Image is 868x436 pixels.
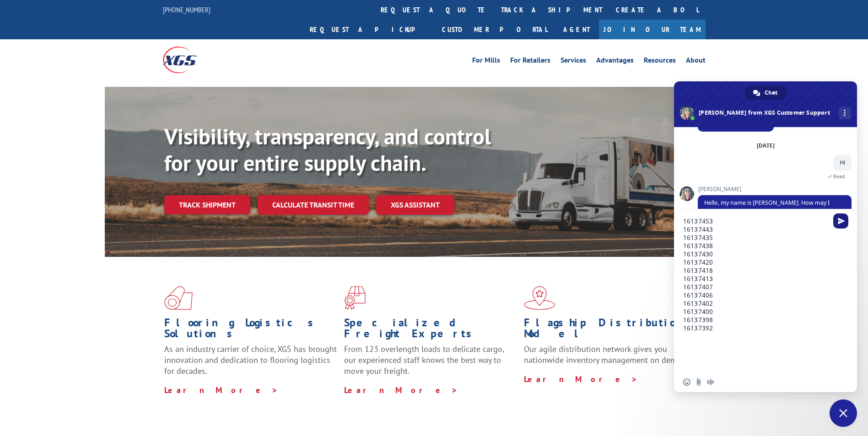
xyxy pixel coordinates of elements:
a: Track shipment [164,195,250,214]
textarea: Compose your message... [683,209,830,372]
a: For Retailers [510,57,550,67]
a: Close chat [830,399,857,427]
span: Hello, my name is [PERSON_NAME]. How may I assist you [DATE]? [704,199,830,215]
span: Our agile distribution network gives you nationwide inventory management on demand. [524,344,692,365]
a: Calculate transit time [258,195,369,215]
a: About [686,57,706,67]
span: As an industry carrier of choice, XGS has brought innovation and dedication to flooring logistics... [164,344,337,376]
a: Learn More > [524,374,638,384]
span: Insert an emoji [683,378,690,386]
a: Resources [644,57,676,67]
h1: Flagship Distribution Model [524,317,697,344]
h1: Flooring Logistics Solutions [164,317,337,344]
h1: Specialized Freight Experts [344,317,517,344]
a: [PHONE_NUMBER] [163,5,210,14]
img: xgs-icon-total-supply-chain-intelligence-red [164,286,193,310]
img: xgs-icon-flagship-distribution-model-red [524,286,555,310]
a: Learn More > [164,385,278,395]
span: Send a file [695,378,702,386]
span: Read [833,173,845,180]
a: Chat [745,86,787,100]
a: Join Our Team [599,20,706,39]
a: Advantages [596,57,634,67]
p: From 123 overlength loads to delicate cargo, our experienced staff knows the best way to move you... [344,344,517,384]
div: [DATE] [757,143,775,149]
span: Hi [840,159,845,166]
img: xgs-icon-focused-on-flooring-red [344,286,366,310]
a: XGS ASSISTANT [376,195,454,215]
a: Learn More > [344,385,458,395]
a: Services [561,57,586,67]
span: Chat [765,86,777,100]
span: Audio message [707,378,714,386]
span: [PERSON_NAME] [698,186,852,192]
b: Visibility, transparency, and control for your entire supply chain. [164,122,491,177]
a: For Mills [472,57,500,67]
a: Request a pickup [303,20,435,39]
a: Customer Portal [435,20,554,39]
a: Agent [554,20,599,39]
span: Send [833,213,848,229]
